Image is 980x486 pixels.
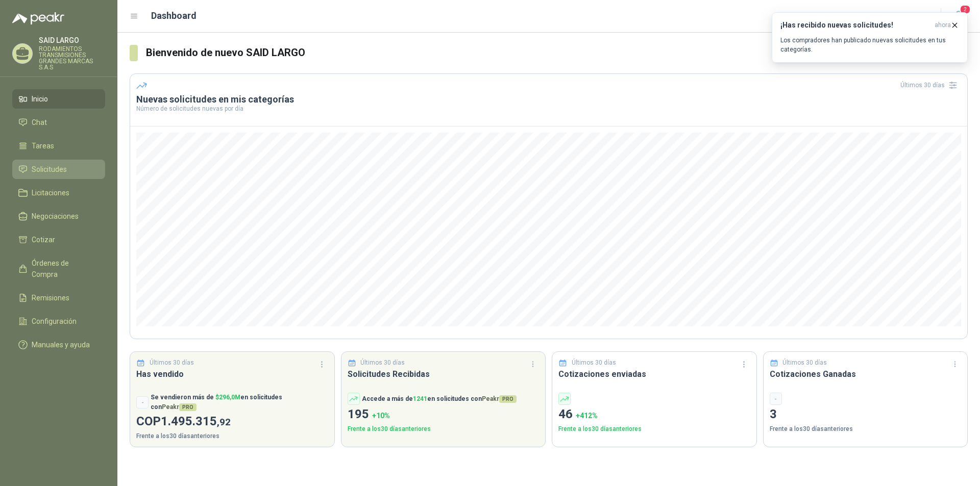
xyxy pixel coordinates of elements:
[136,431,328,441] p: Frente a los 30 días anteriores
[780,21,930,30] h3: ¡Has recibido nuevas solicitudes!
[12,230,105,249] a: Cotizar
[32,117,47,128] span: Chat
[770,393,782,405] div: -
[949,7,968,25] button: 2
[32,211,79,222] span: Negociaciones
[217,416,231,428] span: ,92
[362,394,517,404] p: Accede a más de en solicitudes con
[32,164,67,175] span: Solicitudes
[32,258,95,280] span: Órdenes de Compra
[161,414,231,428] span: 1.495.315
[782,358,827,368] p: Últimos 30 días
[499,395,517,403] span: PRO
[770,424,962,434] p: Frente a los 30 días anteriores
[136,106,961,112] p: Número de solicitudes nuevas por día
[12,160,105,179] a: Solicitudes
[32,93,48,105] span: Inicio
[12,183,105,202] a: Licitaciones
[12,207,105,226] a: Negociaciones
[900,77,961,93] div: Últimos 30 días
[348,424,540,434] p: Frente a los 30 días anteriores
[12,113,105,132] a: Chat
[32,316,77,327] span: Configuración
[360,358,405,368] p: Últimos 30 días
[162,403,197,411] span: Peakr
[151,9,197,23] h1: Dashboard
[558,368,750,380] h3: Cotizaciones enviadas
[348,368,540,380] h3: Solicitudes Recibidas
[146,45,968,61] h3: Bienvenido de nuevo SAID LARGO
[12,288,105,308] a: Remisiones
[348,405,540,424] p: 195
[770,368,962,380] h3: Cotizaciones Ganadas
[12,312,105,331] a: Configuración
[558,424,750,434] p: Frente a los 30 días anteriores
[215,394,240,401] span: $ 296,0M
[32,339,90,350] span: Manuales y ayuda
[372,412,390,420] span: + 10 %
[136,396,149,408] div: -
[558,405,750,424] p: 46
[770,405,962,424] p: 3
[32,234,55,245] span: Cotizar
[39,46,105,70] p: RODAMIENTOS TRANSMISIONES GRANDES MARCAS S.A.S
[12,136,105,156] a: Tareas
[960,5,971,14] span: 2
[136,93,961,106] h3: Nuevas solicitudes en mis categorías
[572,358,616,368] p: Últimos 30 días
[12,89,105,109] a: Inicio
[772,12,968,63] button: ¡Has recibido nuevas solicitudes!ahora Los compradores han publicado nuevas solicitudes en tus ca...
[150,358,194,368] p: Últimos 30 días
[151,393,328,412] p: Se vendieron más de en solicitudes con
[32,140,54,151] span: Tareas
[12,335,105,354] a: Manuales y ayuda
[482,395,517,402] span: Peakr
[576,412,598,420] span: + 412 %
[32,187,69,198] span: Licitaciones
[935,21,951,30] span: ahora
[179,403,197,411] span: PRO
[39,37,105,44] p: SAID LARGO
[780,36,959,54] p: Los compradores han publicado nuevas solicitudes en tus categorías.
[413,395,427,402] span: 1241
[12,12,64,24] img: Logo peakr
[136,368,328,380] h3: Has vendido
[136,412,328,431] p: COP
[12,253,105,284] a: Órdenes de Compra
[32,292,69,303] span: Remisiones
